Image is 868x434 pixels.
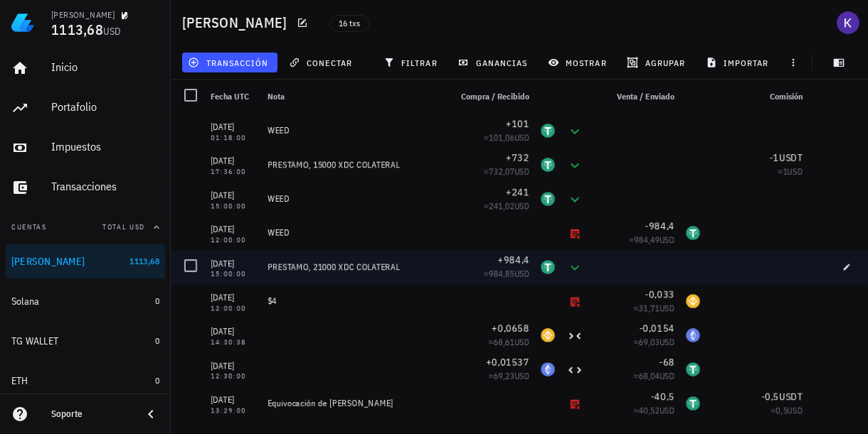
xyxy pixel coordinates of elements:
[155,295,159,306] span: 0
[699,53,778,72] button: importar
[268,193,438,205] div: WEED
[660,337,674,347] span: USD
[589,80,680,114] div: Venta / Enviado
[484,200,529,211] span: ≈
[211,168,256,175] div: 17:36:00
[211,291,256,305] div: [DATE]
[634,234,659,245] span: 984,49
[660,234,674,245] span: USD
[11,256,85,268] div: [PERSON_NAME]
[514,166,529,177] span: USD
[211,359,256,373] div: [DATE]
[551,57,607,68] span: mostrar
[514,371,529,381] span: USD
[514,132,529,143] span: USD
[837,11,859,34] div: avatar
[645,219,675,232] span: -984,4
[51,140,159,153] div: Impuestos
[129,256,159,266] span: 1113,68
[660,371,674,381] span: USD
[103,25,122,38] span: USD
[621,53,694,72] button: agrupar
[211,222,256,237] div: [DATE]
[211,91,249,102] span: Fecha UTC
[639,371,660,381] span: 68,04
[541,158,555,172] div: USDT-icon
[268,125,438,136] div: WEED
[494,371,514,381] span: 69,23
[542,53,615,72] button: mostrar
[268,295,438,307] div: $4
[639,303,660,313] span: 31,71
[489,268,514,279] span: 984,85
[51,9,115,21] div: [PERSON_NAME]
[761,390,779,403] span: -0,5
[788,166,803,177] span: USD
[102,222,145,232] span: Total USD
[6,244,165,278] a: [PERSON_NAME] 1113,68
[6,324,165,358] a: TG WALLET 0
[211,271,256,278] div: 15:00:00
[211,325,256,339] div: [DATE]
[11,335,58,347] div: TG WALLET
[494,337,514,347] span: 68,61
[283,53,361,72] button: conectar
[211,202,256,210] div: 15:00:00
[211,256,256,271] div: [DATE]
[6,51,165,85] a: Inicio
[182,53,277,72] button: transacción
[6,210,165,244] button: CuentasTotal USD
[51,100,159,114] div: Portafolio
[211,134,256,141] div: 01:18:00
[634,405,674,416] span: ≈
[639,337,660,347] span: 69,03
[51,20,103,39] span: 1113,68
[484,132,529,143] span: ≈
[634,371,674,381] span: ≈
[51,408,131,420] div: Soporte
[660,405,674,416] span: USD
[783,166,787,177] span: 1
[776,405,788,416] span: 0,5
[709,57,769,68] span: importar
[211,120,256,134] div: [DATE]
[461,91,529,102] span: Compra / Recibido
[484,268,529,279] span: ≈
[629,234,674,245] span: ≈
[460,57,527,68] span: ganancias
[386,57,438,68] span: filtrar
[541,362,555,376] div: ETH-icon
[771,405,803,416] span: ≈
[634,337,674,347] span: ≈
[506,151,529,164] span: +732
[6,364,165,398] a: ETH 0
[51,60,159,74] div: Inicio
[706,80,808,114] div: Comisión
[514,200,529,211] span: USD
[211,154,256,168] div: [DATE]
[514,337,529,347] span: USD
[660,303,674,313] span: USD
[155,335,159,346] span: 0
[262,80,444,114] div: Nota
[452,53,536,72] button: ganancias
[541,328,555,342] div: BNB-icon
[489,337,529,347] span: ≈
[686,294,700,308] div: BNB-icon
[788,405,803,416] span: USD
[779,151,803,164] span: USDT
[268,261,438,273] div: PRESTAMO, 21000 XDC COLATERAL
[645,288,675,300] span: -0,033
[686,226,700,240] div: USDT-icon
[339,16,360,31] span: 16 txs
[498,254,530,266] span: +984,4
[268,398,438,409] div: Equivocación de [PERSON_NAME]
[659,356,674,369] span: -68
[268,91,285,102] span: Nota
[506,117,529,130] span: +101
[292,57,352,68] span: conectar
[541,192,555,206] div: USDT-icon
[506,185,529,198] span: +241
[155,375,159,386] span: 0
[541,124,555,138] div: USDT-icon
